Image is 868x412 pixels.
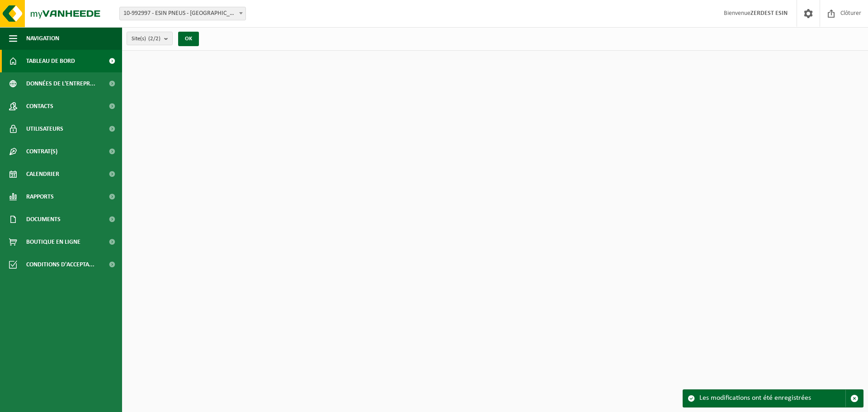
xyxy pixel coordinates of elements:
count: (2/2) [148,36,160,42]
span: Tableau de bord [26,50,75,72]
span: Documents [26,208,61,231]
span: Utilisateurs [26,118,63,140]
strong: ZERDEST ESIN [750,10,788,17]
span: Données de l'entrepr... [26,72,95,95]
span: 10-992997 - ESIN PNEUS - LA LOUVIÈRE [119,7,246,20]
span: Navigation [26,27,59,50]
span: Calendrier [26,163,59,185]
span: Site(s) [132,32,160,46]
div: Les modifications ont été enregistrées [699,390,845,407]
span: Boutique en ligne [26,231,80,253]
button: Site(s)(2/2) [127,32,173,45]
span: 10-992997 - ESIN PNEUS - LA LOUVIÈRE [120,7,245,20]
span: Contrat(s) [26,140,57,163]
span: Rapports [26,185,54,208]
span: Conditions d'accepta... [26,253,94,276]
span: Contacts [26,95,53,118]
button: OK [178,32,199,46]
